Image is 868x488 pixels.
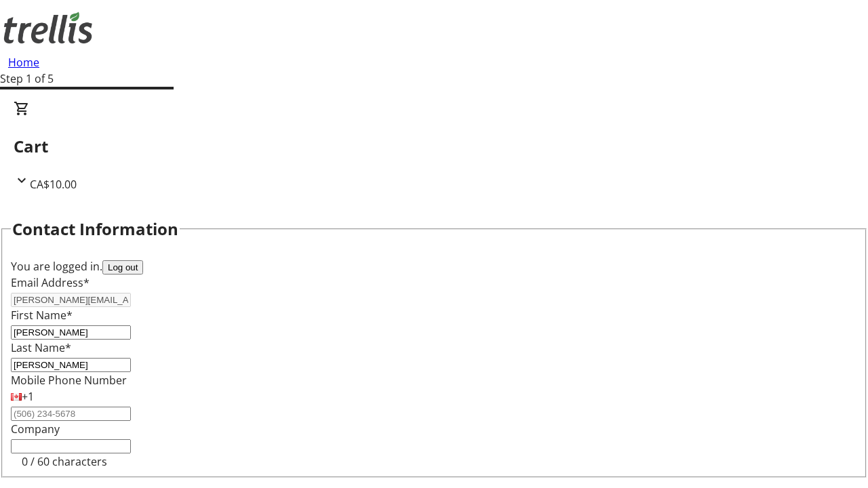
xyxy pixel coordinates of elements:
div: CartCA$10.00 [14,100,854,192]
label: Email Address* [11,275,90,290]
label: Company [11,422,60,436]
label: Mobile Phone Number [11,373,127,388]
h2: Cart [14,134,854,159]
input: (506) 234-5678 [11,407,131,421]
tr-character-limit: 0 / 60 characters [22,454,107,469]
h2: Contact Information [12,217,178,241]
div: You are logged in. [11,258,857,274]
button: Log out [102,260,143,274]
label: First Name* [11,308,73,323]
span: CA$10.00 [30,177,77,192]
label: Last Name* [11,340,71,355]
